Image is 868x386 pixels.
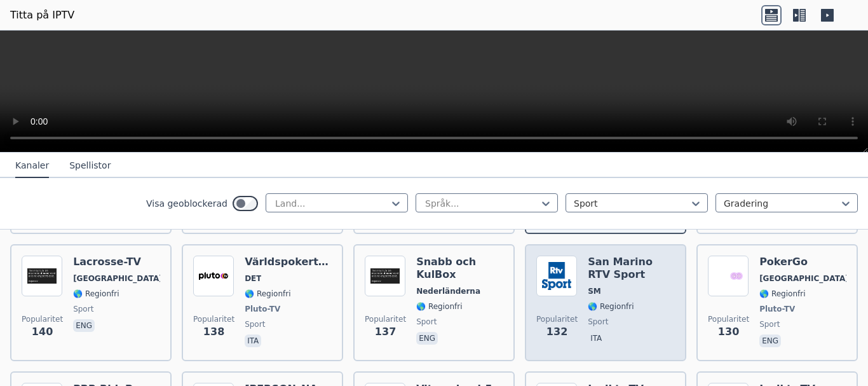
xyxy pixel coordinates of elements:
[245,320,265,329] font: sport
[22,315,63,324] font: Popularitet
[536,256,577,296] img: W14DK-D3
[759,256,808,268] font: PokerGo
[365,315,406,324] font: Popularitet
[759,274,849,283] font: [GEOGRAPHIC_DATA]
[245,305,280,314] font: Pluto-TV
[247,336,259,345] font: ita
[365,256,405,296] img: CGTN
[588,317,608,326] font: sport
[73,256,141,268] font: Lacrosse-TV
[193,315,234,324] font: Popularitet
[416,317,437,326] font: sport
[10,8,74,23] a: Titta på IPTV
[708,315,749,324] font: Popularitet
[32,326,53,338] font: 140
[193,256,234,296] img: Trace Urban
[146,198,227,209] font: Visa geoblockerad
[375,326,396,338] font: 137
[759,305,795,314] font: Pluto-TV
[536,315,578,324] font: Popularitet
[245,289,290,298] font: 🌎 Regionfri
[245,274,261,283] font: DET
[419,334,435,343] font: eng
[15,154,49,178] button: Kanaler
[73,274,163,283] font: [GEOGRAPHIC_DATA]
[22,256,62,296] img: Mer än sport-TV
[588,256,653,280] font: San Marino RTV Sport
[416,287,480,296] font: Nederländerna
[416,256,476,280] font: Snabb och KulBox
[759,320,780,329] font: sport
[588,302,634,311] font: 🌎 Regionfri
[203,326,224,338] font: 138
[73,305,93,314] font: sport
[76,321,92,330] font: eng
[759,289,805,298] font: 🌎 Regionfri
[73,289,119,298] font: 🌎 Regionfri
[590,334,602,343] font: ita
[718,326,739,338] font: 130
[69,160,111,170] font: Spellistor
[416,302,462,311] font: 🌎 Regionfri
[245,256,352,268] font: Världspokerturnén
[762,336,778,345] font: eng
[15,160,49,170] font: Kanaler
[546,326,567,338] font: 132
[10,9,74,21] font: Titta på IPTV
[708,256,749,296] img: Klubb-TV
[588,287,601,296] font: SM
[69,154,111,178] button: Spellistor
